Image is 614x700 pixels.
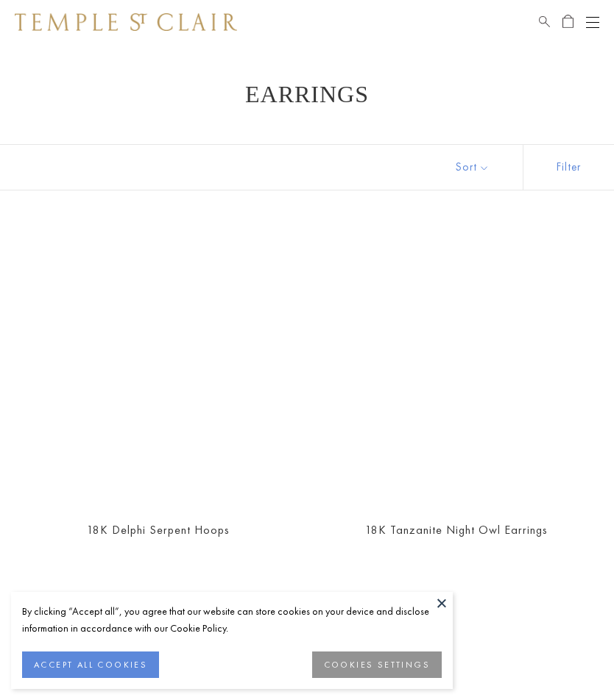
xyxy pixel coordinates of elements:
div: By clicking “Accept all”, you agree that our website can store cookies on your device and disclos... [22,603,442,637]
a: 18K Delphi Serpent Hoops [87,522,230,537]
img: Temple St. Clair [15,13,237,31]
button: Show filters [523,145,614,190]
button: ACCEPT ALL COOKIES [22,651,159,678]
a: 18K Delphi Serpent Hoops [18,227,298,507]
button: Open navigation [586,13,599,31]
button: COOKIES SETTINGS [312,651,442,678]
h1: Earrings [37,81,577,107]
a: E36887-OWLTZTG [316,227,596,507]
a: Search [539,13,550,31]
a: Open Shopping Bag [562,13,574,31]
button: Show sort by [423,145,523,190]
a: 18K Tanzanite Night Owl Earrings [365,522,548,537]
iframe: Gorgias live chat messenger [540,631,599,685]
